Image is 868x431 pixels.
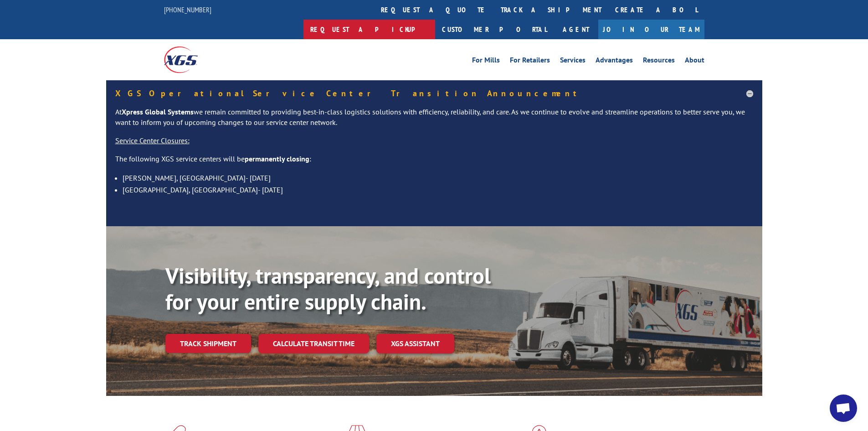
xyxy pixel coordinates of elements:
[245,154,309,163] strong: permanently closing
[596,57,633,67] a: Advantages
[165,261,491,316] b: Visibility, transparency, and control for your entire supply chain.
[554,20,598,39] a: Agent
[115,89,753,98] h5: XGS Operational Service Center Transition Announcement
[303,20,435,39] a: Request a pickup
[560,57,586,67] a: Services
[598,20,704,39] a: Join Our Team
[123,184,753,196] li: [GEOGRAPHIC_DATA], [GEOGRAPHIC_DATA]- [DATE]
[115,154,753,172] p: The following XGS service centers will be :
[123,172,753,184] li: [PERSON_NAME], [GEOGRAPHIC_DATA]- [DATE]
[435,20,554,39] a: Customer Portal
[122,107,194,116] strong: Xpress Global Systems
[376,334,454,353] a: XGS ASSISTANT
[115,136,190,145] u: Service Center Closures:
[258,334,369,353] a: Calculate transit time
[830,395,857,422] a: Open chat
[165,334,251,353] a: Track shipment
[472,57,500,67] a: For Mills
[510,57,550,67] a: For Retailers
[643,57,675,67] a: Resources
[115,107,753,136] p: At we remain committed to providing best-in-class logistics solutions with efficiency, reliabilit...
[164,5,211,14] a: [PHONE_NUMBER]
[685,57,704,67] a: About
